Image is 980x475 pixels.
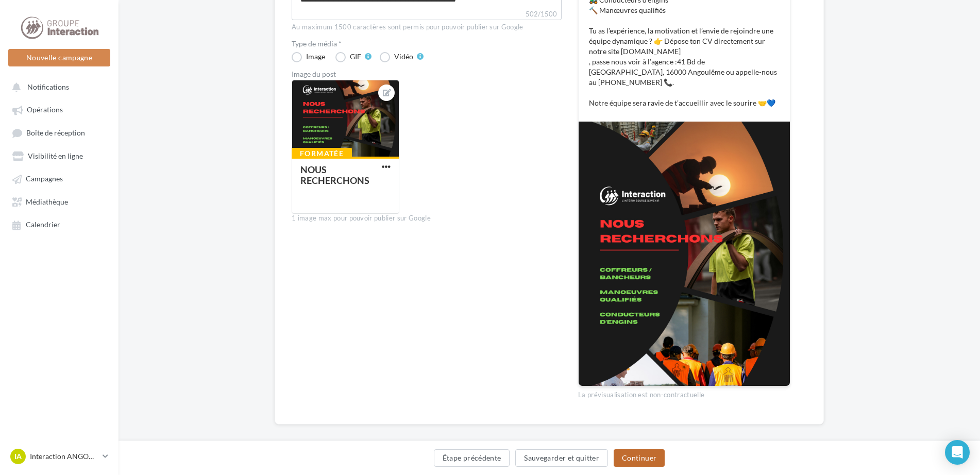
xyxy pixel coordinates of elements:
[578,386,790,400] div: La prévisualisation est non-contractuelle
[300,164,369,186] div: NOUS RECHERCHONS
[6,100,112,118] a: Opérations
[8,49,110,66] button: Nouvelle campagne
[515,449,608,467] button: Sauvegarder et quitter
[6,123,112,142] a: Boîte de réception
[30,451,98,462] p: Interaction ANGOULÈME
[28,151,83,160] span: Visibilité en ligne
[292,23,562,32] div: Au maximum 1500 caractères sont permis pour pouvoir publier sur Google
[14,451,22,462] span: IA
[26,128,85,137] span: Boîte de réception
[292,71,562,78] div: Image du post
[292,148,352,159] div: Formatée
[26,197,68,206] span: Médiathèque
[26,220,60,229] span: Calendrier
[6,146,112,165] a: Visibilité en ligne
[8,447,110,466] a: IA Interaction ANGOULÈME
[6,77,108,96] button: Notifications
[26,175,63,183] span: Campagnes
[27,82,69,91] span: Notifications
[292,9,562,20] label: 502/1500
[945,440,970,465] div: Open Intercom Messenger
[6,215,112,233] a: Calendrier
[6,192,112,211] a: Médiathèque
[292,214,562,223] div: 1 image max pour pouvoir publier sur Google
[27,106,63,114] span: Opérations
[350,53,361,60] div: GIF
[6,169,112,188] a: Campagnes
[306,53,325,60] div: Image
[394,53,413,60] div: Vidéo
[292,40,562,47] label: Type de média *
[614,449,665,467] button: Continuer
[434,449,510,467] button: Étape précédente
